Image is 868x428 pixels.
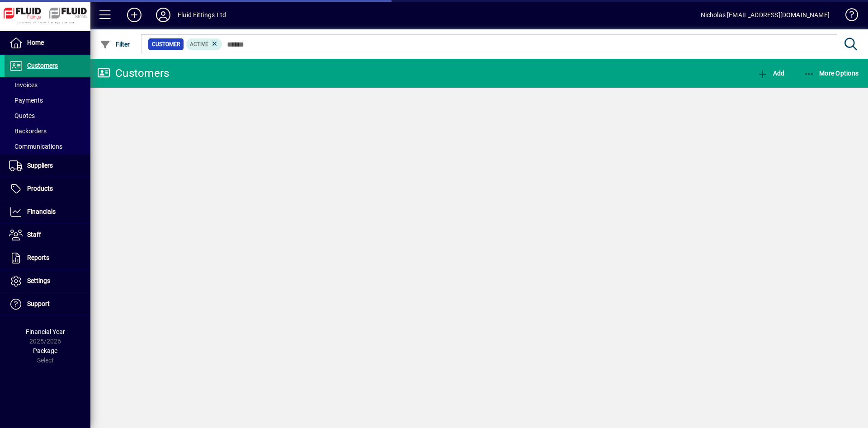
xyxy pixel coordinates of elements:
a: Suppliers [5,155,90,177]
mat-chip: Activation Status: Active [186,38,222,50]
button: Add [120,7,149,23]
span: Filter [100,41,130,48]
span: Suppliers [27,162,53,169]
div: Fluid Fittings Ltd [178,8,226,22]
span: Customers [27,62,58,69]
span: Reports [27,254,49,261]
span: Quotes [9,112,35,119]
div: Nicholas [EMAIL_ADDRESS][DOMAIN_NAME] [701,8,830,22]
span: Customer [152,40,180,49]
span: Add [757,70,784,77]
a: Staff [5,224,90,246]
button: Filter [98,36,132,52]
button: Profile [149,7,178,23]
span: Support [27,300,50,307]
a: Invoices [5,77,90,93]
span: Financials [27,208,56,215]
span: Settings [27,277,50,284]
span: Active [190,41,208,47]
span: Package [33,347,57,354]
div: Customers [97,66,169,80]
span: Communications [9,143,62,150]
a: Quotes [5,108,90,123]
span: Backorders [9,127,47,135]
a: Products [5,178,90,200]
span: Financial Year [26,328,65,335]
span: Staff [27,231,41,238]
a: Reports [5,247,90,269]
a: Financials [5,201,90,223]
span: Products [27,185,53,192]
a: Backorders [5,123,90,139]
a: Support [5,293,90,315]
a: Settings [5,270,90,292]
a: Communications [5,139,90,154]
a: Payments [5,93,90,108]
span: More Options [804,70,859,77]
button: More Options [802,65,861,81]
span: Payments [9,97,43,104]
span: Home [27,39,44,46]
a: Home [5,32,90,54]
a: Knowledge Base [839,2,857,31]
span: Invoices [9,81,38,89]
button: Add [755,65,787,81]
